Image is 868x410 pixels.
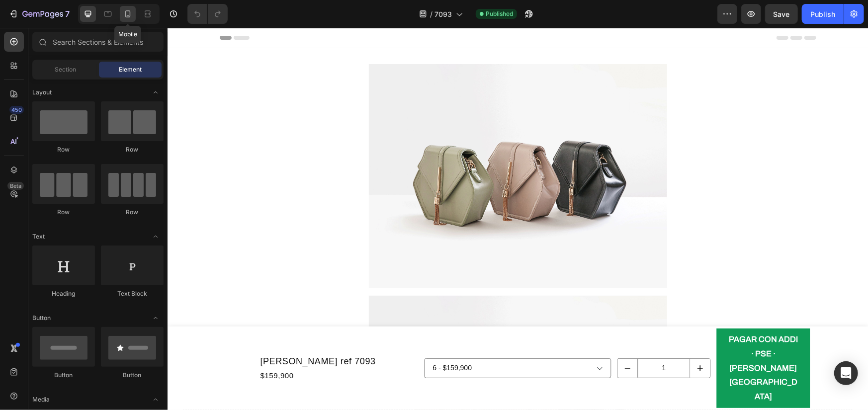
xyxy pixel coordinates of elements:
span: Toggle open [148,84,164,100]
button: Publish [802,4,844,24]
div: Row [101,145,164,154]
p: 7 [65,8,70,20]
div: PAGAR CON ADDI · PSE · [PERSON_NAME][GEOGRAPHIC_DATA] [561,305,631,376]
div: Heading [32,289,95,298]
span: 7093 [434,9,452,19]
button: decrement [450,331,470,350]
span: Media [32,395,50,404]
span: Layout [32,88,52,97]
span: Published [486,9,513,18]
div: Text Block [101,289,164,298]
div: Open Intercom Messenger [834,361,858,385]
span: Text [32,232,45,241]
div: 450 [9,106,24,114]
span: Toggle open [148,392,164,408]
iframe: Design area [168,28,868,410]
span: Toggle open [148,229,164,245]
span: Element [119,65,142,74]
span: Save [774,10,790,18]
button: Save [765,4,798,24]
input: quantity [470,331,523,350]
div: Row [32,145,95,154]
div: Button [101,371,164,380]
button: PAGAR CON ADDI · PSE · MERCADO PAGO [549,301,643,380]
div: Row [32,208,95,217]
div: Publish [810,9,835,19]
input: Search Sections & Elements [32,32,164,52]
div: Row [101,208,164,217]
button: increment [523,331,543,350]
div: Button [32,371,95,380]
span: / [430,9,433,19]
span: Section [55,65,77,74]
div: Undo/Redo [187,4,228,24]
span: Button [32,314,51,323]
div: Beta [7,182,24,190]
span: Toggle open [148,310,164,326]
button: 7 [4,4,74,24]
